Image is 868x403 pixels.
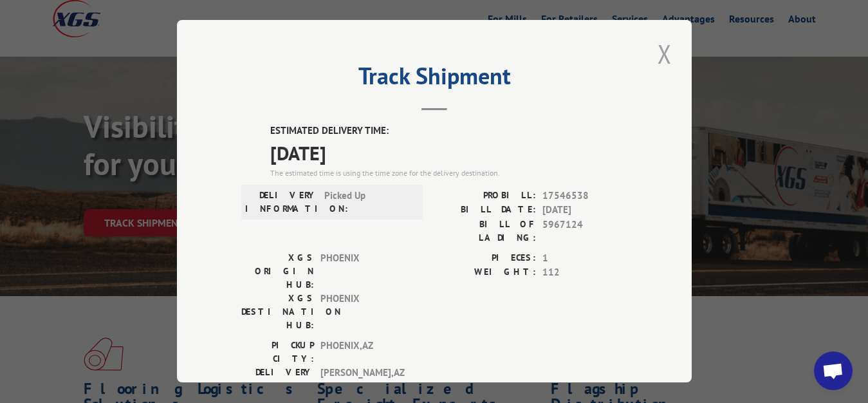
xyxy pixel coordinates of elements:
[245,189,318,216] label: DELIVERY INFORMATION:
[241,339,314,366] label: PICKUP CITY:
[434,218,536,245] label: BILL OF LADING:
[320,366,407,393] span: [PERSON_NAME] , AZ
[270,138,627,167] span: [DATE]
[241,67,627,91] h2: Track Shipment
[542,251,627,266] span: 1
[542,218,627,245] span: 5967124
[542,189,627,203] span: 17546538
[434,189,536,203] label: PROBILL:
[542,265,627,280] span: 112
[814,351,853,390] a: Open chat
[241,251,314,292] label: XGS ORIGIN HUB:
[270,167,627,179] div: The estimated time is using the time zone for the delivery destination.
[542,203,627,218] span: [DATE]
[324,189,411,216] span: Picked Up
[434,265,536,280] label: WEIGHT:
[241,366,314,393] label: DELIVERY CITY:
[241,292,314,332] label: XGS DESTINATION HUB:
[320,251,407,292] span: PHOENIX
[654,36,676,71] button: Close modal
[434,203,536,218] label: BILL DATE:
[320,339,407,366] span: PHOENIX , AZ
[434,251,536,266] label: PIECES:
[270,124,627,138] label: ESTIMATED DELIVERY TIME:
[320,292,407,332] span: PHOENIX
